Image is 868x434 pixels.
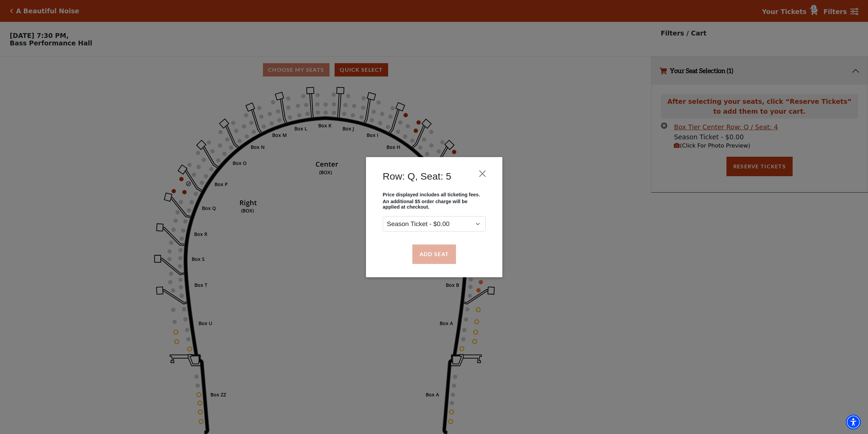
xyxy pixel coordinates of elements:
[846,415,861,430] div: Accessibility Menu
[412,244,456,264] button: Add Seat
[383,192,486,197] p: Price displayed includes all ticketing fees.
[383,170,451,182] h4: Row: Q, Seat: 5
[383,199,486,210] p: An additional $5 order charge will be applied at checkout.
[476,167,489,180] button: Close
